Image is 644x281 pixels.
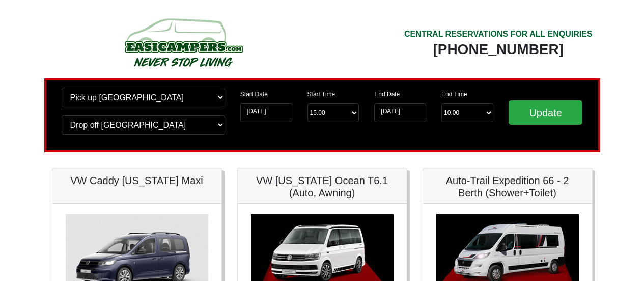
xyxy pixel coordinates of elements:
img: campers-checkout-logo.png [87,14,280,70]
input: Update [509,100,583,125]
div: CENTRAL RESERVATIONS FOR ALL ENQUIRIES [404,28,593,40]
label: End Date [374,90,400,99]
input: Return Date [374,103,426,122]
h5: Auto-Trail Expedition 66 - 2 Berth (Shower+Toilet) [433,174,582,199]
div: [PHONE_NUMBER] [404,40,593,59]
label: Start Time [307,90,335,99]
label: End Time [441,90,467,99]
h5: VW Caddy [US_STATE] Maxi [63,174,211,187]
label: Start Date [240,90,268,99]
h5: VW [US_STATE] Ocean T6.1 (Auto, Awning) [248,174,397,199]
input: Start Date [240,103,292,122]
